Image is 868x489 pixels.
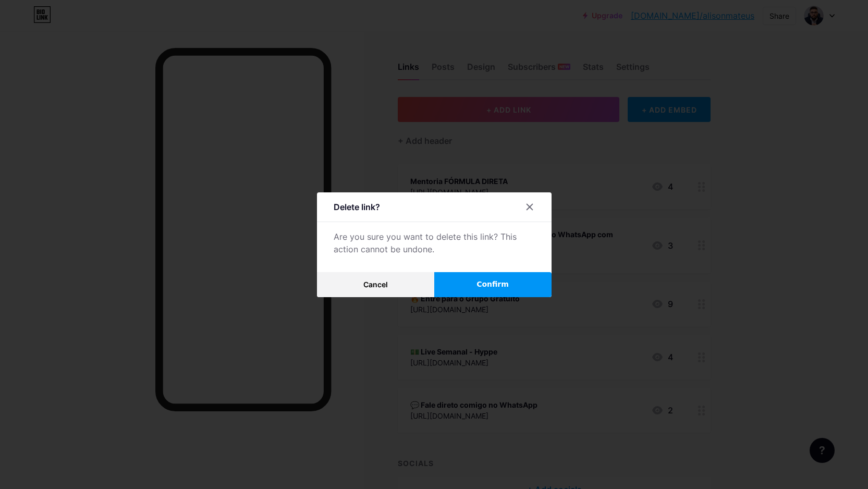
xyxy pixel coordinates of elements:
div: Are you sure you want to delete this link? This action cannot be undone. [334,230,535,255]
button: Confirm [434,272,552,297]
button: Cancel [317,272,434,297]
div: Delete link? [334,201,380,213]
span: Confirm [476,279,509,290]
span: Cancel [363,280,388,289]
